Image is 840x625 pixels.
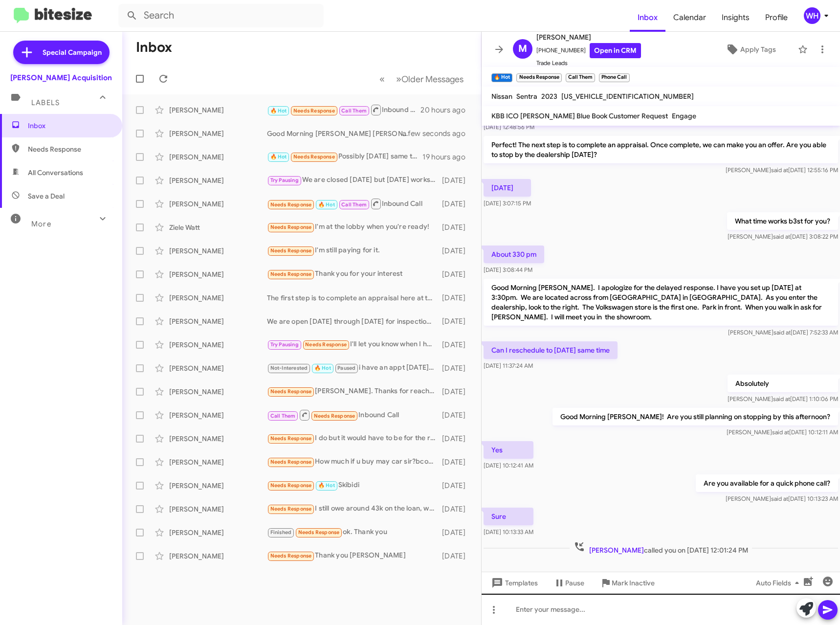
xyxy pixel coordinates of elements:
[796,7,829,24] button: WH
[270,529,292,536] span: Finished
[756,574,803,592] span: Auto Fields
[318,482,335,489] span: 🔥 Hot
[491,112,668,120] span: KBB ICO [PERSON_NAME] Blue Book Customer Request
[267,104,420,116] div: Inbound Call
[440,410,473,420] div: [DATE]
[267,293,440,303] div: The first step is to complete an appraisal here at the dealership. Once we complete an inspection...
[169,457,267,467] div: [PERSON_NAME]
[169,152,267,162] div: [PERSON_NAME]
[489,574,538,592] span: Templates
[401,74,464,85] span: Older Messages
[267,433,440,444] div: I do but it would have to be for the right price
[484,200,531,207] span: [DATE] 3:07:15 PM
[484,528,533,536] span: [DATE] 10:13:33 AM
[570,541,752,555] span: called you on [DATE] 12:01:24 PM
[748,574,811,592] button: Auto Fields
[589,546,644,555] span: [PERSON_NAME]
[420,105,473,115] div: 20 hours ago
[771,166,788,174] span: said at
[337,365,355,371] span: Paused
[630,3,665,32] span: Inbox
[727,212,838,230] p: What time works b3st for you?
[379,73,385,85] span: «
[415,129,473,138] div: a few seconds ago
[708,41,793,58] button: Apply Tags
[565,574,584,592] span: Pause
[728,375,838,392] p: Absolutely
[270,482,312,489] span: Needs Response
[422,152,473,162] div: 19 hours ago
[169,105,267,115] div: [PERSON_NAME]
[440,528,473,537] div: [DATE]
[491,92,512,101] span: Nissan
[728,395,838,402] span: [PERSON_NAME] [DATE] 1:10:06 PM
[267,409,440,421] div: Inbound Call
[484,362,533,369] span: [DATE] 11:37:24 AM
[665,3,714,32] a: Calendar
[13,41,110,64] a: Special Campaign
[546,574,592,592] button: Pause
[516,92,537,101] span: Sentra
[341,108,367,114] span: Call Them
[726,166,838,174] span: [PERSON_NAME] [DATE] 12:55:16 PM
[118,4,324,27] input: Search
[318,201,335,208] span: 🔥 Hot
[270,365,308,371] span: Not-Interested
[804,7,820,24] div: WH
[270,177,299,183] span: Try Pausing
[270,435,312,442] span: Needs Response
[267,198,440,210] div: Inbound Call
[773,233,790,240] span: said at
[771,495,788,502] span: said at
[314,413,355,419] span: Needs Response
[293,108,335,114] span: Needs Response
[516,73,561,82] small: Needs Response
[590,43,641,58] a: Open in CRM
[169,434,267,444] div: [PERSON_NAME]
[169,293,267,303] div: [PERSON_NAME]
[440,340,473,350] div: [DATE]
[267,245,440,256] div: I'm still paying for it.
[536,31,641,43] span: [PERSON_NAME]
[270,459,312,465] span: Needs Response
[169,481,267,491] div: [PERSON_NAME]
[267,268,440,280] div: Thank you for your interest
[341,201,367,208] span: Call Them
[267,151,422,162] div: Possibly [DATE] same time?
[267,527,440,538] div: ok. Thank you
[169,528,267,537] div: [PERSON_NAME]
[773,395,790,402] span: said at
[31,220,51,228] span: More
[566,73,595,82] small: Call Them
[169,223,267,232] div: Ziele Watt
[169,363,267,373] div: [PERSON_NAME]
[169,551,267,561] div: [PERSON_NAME]
[484,123,534,131] span: [DATE] 12:48:56 PM
[169,410,267,420] div: [PERSON_NAME]
[396,73,401,85] span: »
[270,553,312,559] span: Needs Response
[169,504,267,514] div: [PERSON_NAME]
[484,341,618,359] p: Can I reschedule to [DATE] same time
[536,43,641,58] span: [PHONE_NUMBER]
[267,550,440,561] div: Thank you [PERSON_NAME]
[484,441,533,459] p: Yes
[440,246,473,256] div: [DATE]
[592,574,663,592] button: Mark Inactive
[169,340,267,350] div: [PERSON_NAME]
[484,508,533,525] p: Sure
[267,362,440,374] div: i have an appt [DATE][DATE]8AM once that's done i'm free - as well as already on property
[374,69,391,89] button: Previous
[553,408,838,425] p: Good Morning [PERSON_NAME]! Are you still planning on stopping by this afternoon?
[28,191,65,201] span: Save a Deal
[757,3,796,32] span: Profile
[267,386,440,397] div: [PERSON_NAME]. Thanks for reaching out. I'm currently working with someone on a private sale, but...
[440,551,473,561] div: [DATE]
[28,144,111,154] span: Needs Response
[43,47,102,57] span: Special Campaign
[293,154,335,160] span: Needs Response
[541,92,557,101] span: 2023
[726,495,838,502] span: [PERSON_NAME] [DATE] 10:13:23 AM
[772,428,789,436] span: said at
